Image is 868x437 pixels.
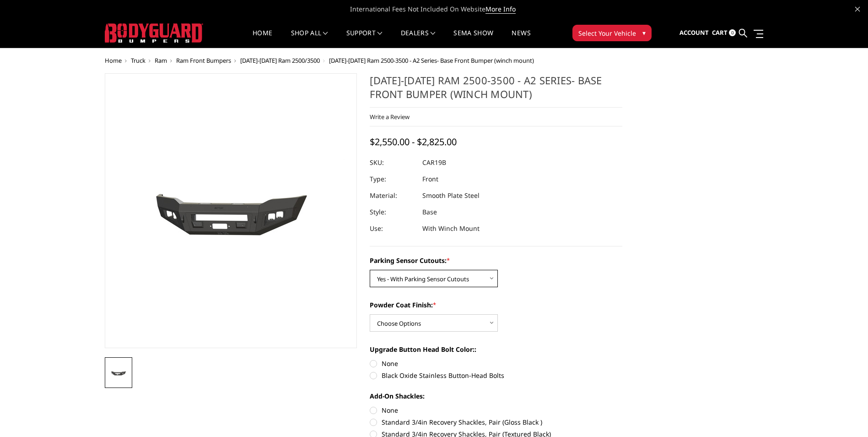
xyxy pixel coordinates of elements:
a: Support [346,30,383,48]
label: Upgrade Button Head Bolt Color:: [370,344,622,354]
dt: Material: [370,187,415,204]
a: Ram [155,56,167,65]
a: News [512,30,530,48]
span: Cart [712,28,728,37]
span: ▾ [642,28,646,38]
dt: Use: [370,220,415,237]
a: [DATE]-[DATE] Ram 2500/3500 [240,56,320,65]
dd: Front [422,171,438,187]
a: Truck [131,56,146,65]
label: Standard 3/4in Recovery Shackles, Pair (Gloss Black ) [370,417,622,427]
dt: SKU: [370,154,415,171]
button: Select Your Vehicle [572,25,652,41]
label: None [370,405,622,415]
label: Add-On Shackles: [370,391,622,401]
a: 2019-2025 Ram 2500-3500 - A2 Series- Base Front Bumper (winch mount) [105,73,357,348]
a: Write a Review [370,113,410,121]
a: Account [679,21,709,45]
span: $2,550.00 - $2,825.00 [370,136,457,148]
dd: Smooth Plate Steel [422,187,480,204]
dd: With Winch Mount [422,220,480,237]
dt: Style: [370,204,415,220]
span: [DATE]-[DATE] Ram 2500-3500 - A2 Series- Base Front Bumper (winch mount) [329,56,534,65]
label: Parking Sensor Cutouts: [370,256,622,265]
dd: CAR19B [422,154,446,171]
span: Account [679,28,709,37]
label: Powder Coat Finish: [370,300,622,310]
a: Home [105,56,122,65]
a: SEMA Show [453,30,493,48]
a: Dealers [401,30,436,48]
h1: [DATE]-[DATE] Ram 2500-3500 - A2 Series- Base Front Bumper (winch mount) [370,73,622,108]
label: None [370,359,622,368]
iframe: Chat Widget [822,393,868,437]
dt: Type: [370,171,415,187]
span: Select Your Vehicle [578,28,636,38]
span: 0 [729,29,736,36]
a: More Info [485,5,516,14]
label: Black Oxide Stainless Button-Head Bolts [370,371,622,380]
a: Ram Front Bumpers [176,56,231,65]
a: Cart 0 [712,21,736,45]
img: BODYGUARD BUMPERS [105,23,203,43]
a: Home [253,30,272,48]
img: 2019-2025 Ram 2500-3500 - A2 Series- Base Front Bumper (winch mount) [108,368,129,378]
dd: Base [422,204,437,220]
a: shop all [291,30,328,48]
